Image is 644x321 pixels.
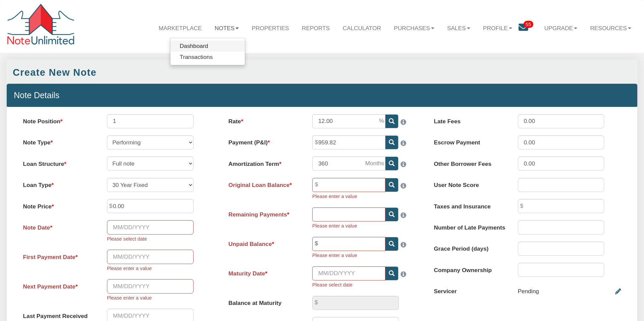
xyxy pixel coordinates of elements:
[14,91,630,100] h4: Note Details
[16,220,100,232] label: Note Date
[107,250,194,264] input: MM/DD/YYYY
[221,237,305,248] label: Unpaid Balance
[427,284,511,295] label: Servicer
[221,266,305,278] label: Maturity Date
[519,18,538,39] a: 55
[427,135,511,147] label: Escrow Payment
[477,18,519,38] a: Profile
[336,18,387,38] a: Calculator
[538,18,584,38] a: Upgrade
[221,156,305,168] label: Amortization Term
[16,279,100,291] label: Next Payment Date
[312,282,353,287] small: Please select date
[221,135,305,147] label: Payment (P&I)
[427,263,511,274] label: Company Ownership
[16,178,100,189] label: Loan Type
[584,18,638,38] a: Resources
[16,199,100,210] label: Note Price
[107,295,152,301] small: Please enter a value
[170,41,245,52] a: Dashboard
[387,18,441,38] a: Purchases
[312,266,385,280] input: MM/DD/YYYY
[221,114,305,126] label: Rate
[107,266,152,271] small: Please enter a value
[296,18,336,38] a: Reports
[427,242,511,253] label: Grace Period (days)
[221,178,305,189] label: Original Loan Balance
[16,135,100,147] label: Note Type
[427,114,511,126] label: Late Fees
[427,178,511,189] label: User Note Score
[208,18,246,38] a: Notes
[16,250,100,261] label: First Payment Date
[427,156,511,168] label: Other Borrower Fees
[427,220,511,232] label: Number of Late Payments
[107,220,194,234] input: MM/DD/YYYY
[13,66,97,79] div: Create New Note
[16,156,100,168] label: Loan Structure
[312,253,357,258] small: Please enter a value
[312,223,357,229] small: Please enter a value
[221,296,305,307] label: Balance at Maturity
[16,309,100,320] label: Last Payment Received
[16,114,100,126] label: Note Position
[170,52,245,63] a: Transactions
[245,18,295,38] a: Properties
[312,114,385,128] input: This field can contain only numeric characters
[312,194,357,199] small: Please enter a value
[427,199,511,210] label: Taxes and Insurance
[524,21,533,28] span: 55
[107,236,147,242] small: Please select date
[107,279,194,293] input: MM/DD/YYYY
[441,18,477,38] a: Sales
[152,18,208,38] a: Marketplace
[518,284,539,299] div: Pending
[221,207,305,219] label: Remaining Payments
